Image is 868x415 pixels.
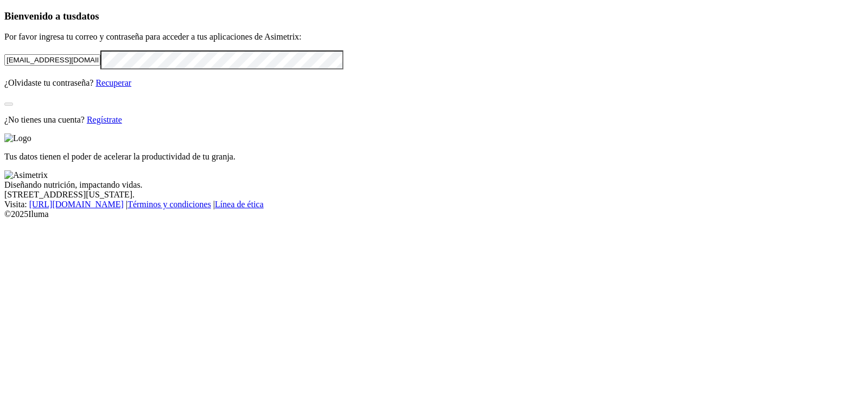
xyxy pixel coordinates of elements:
[4,200,864,209] div: Visita : | |
[4,180,864,190] div: Diseñando nutrición, impactando vidas.
[95,78,131,87] a: Recuperar
[76,10,99,22] span: datos
[4,170,48,180] img: Asimetrix
[4,190,864,200] div: [STREET_ADDRESS][US_STATE].
[4,209,864,219] div: © 2025 Iluma
[215,200,264,209] a: Línea de ética
[4,152,864,162] p: Tus datos tienen el poder de acelerar la productividad de tu granja.
[4,115,864,125] p: ¿No tienes una cuenta?
[4,32,864,42] p: Por favor ingresa tu correo y contraseña para acceder a tus aplicaciones de Asimetrix:
[4,133,31,143] img: Logo
[127,200,211,209] a: Términos y condiciones
[4,78,864,88] p: ¿Olvidaste tu contraseña?
[4,10,864,22] h3: Bienvenido a tus
[29,200,124,209] a: [URL][DOMAIN_NAME]
[4,54,100,66] input: Tu correo
[87,115,122,124] a: Regístrate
